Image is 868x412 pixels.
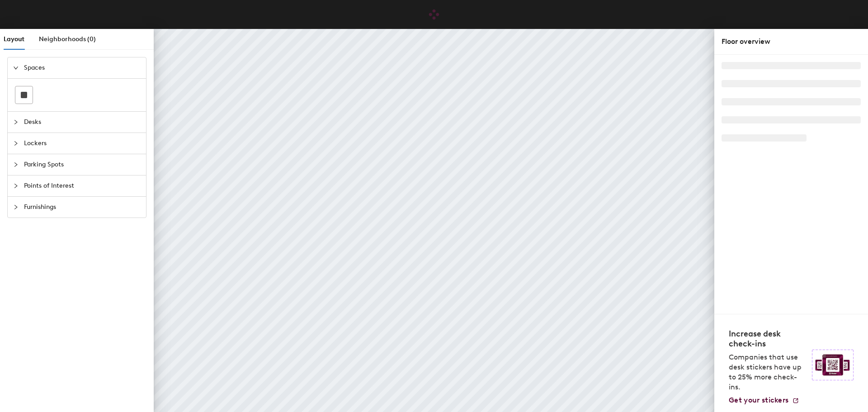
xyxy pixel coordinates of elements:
[24,112,141,133] span: Desks
[729,396,799,405] a: Get your stickers
[13,119,19,125] span: collapsed
[24,133,141,154] span: Lockers
[24,197,141,218] span: Furnishings
[24,57,141,78] span: Spaces
[13,162,19,167] span: collapsed
[4,35,24,43] span: Layout
[24,154,141,175] span: Parking Spots
[729,329,807,349] h4: Increase desk check-ins
[13,141,19,146] span: collapsed
[13,183,19,189] span: collapsed
[722,36,861,47] div: Floor overview
[729,352,807,392] p: Companies that use desk stickers have up to 25% more check-ins.
[812,350,854,380] img: Sticker logo
[24,175,141,196] span: Points of Interest
[13,65,19,71] span: expanded
[39,35,96,43] span: Neighborhoods (0)
[13,204,19,210] span: collapsed
[729,396,788,404] span: Get your stickers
